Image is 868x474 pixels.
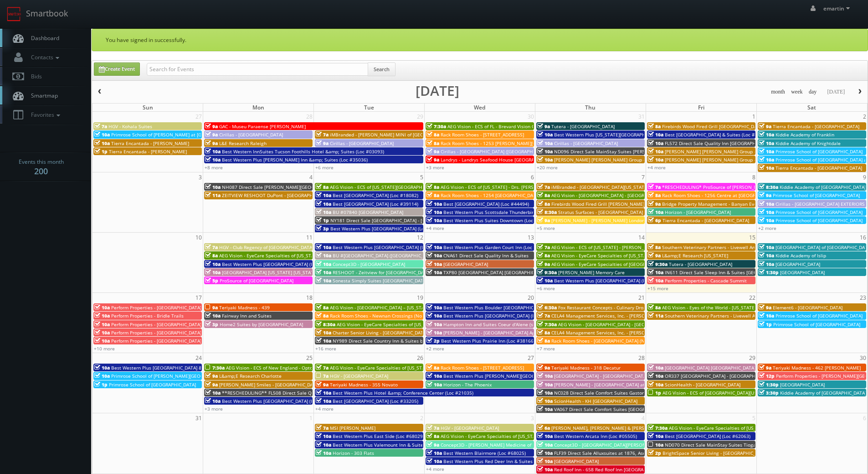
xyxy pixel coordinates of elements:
[665,269,791,276] span: IN611 Direct Sale Sleep Inn & Suites [GEOGRAPHIC_DATA]
[776,209,863,215] span: Primrose School of [GEOGRAPHIC_DATA]
[759,381,779,388] span: 1:30p
[537,217,550,224] span: 9a
[205,244,218,250] span: 7a
[443,373,678,379] span: Best Western Plus [PERSON_NAME][GEOGRAPHIC_DATA]/[PERSON_NAME][GEOGRAPHIC_DATA] (Loc #10397)
[759,269,779,276] span: 1:30p
[551,184,665,190] span: iMBranded - [GEOGRAPHIC_DATA][US_STATE] Toyota
[780,269,825,276] span: [GEOGRAPHIC_DATA]
[205,269,221,276] span: 10a
[551,192,672,198] span: AEG Vision - [GEOGRAPHIC_DATA] - [GEOGRAPHIC_DATA]
[205,252,218,259] span: 8a
[443,329,555,336] span: [PERSON_NAME] - [GEOGRAPHIC_DATA] Apartments
[443,217,553,224] span: Best Western Plus Suites Downtown (Loc #61037)
[537,329,550,336] span: 8a
[426,365,439,371] span: 8a
[26,111,62,119] span: Favorites
[647,285,668,292] a: +15 more
[648,209,663,215] span: 10a
[330,313,435,319] span: Rack Room Shoes - Newnan Crossings (No Rush)
[222,261,338,267] span: Best Western Plus [GEOGRAPHIC_DATA] (Loc #48184)
[554,148,669,155] span: ND096 Direct Sale MainStay Suites [PERSON_NAME]
[537,373,553,379] span: 10a
[669,261,732,267] span: Tutera - [GEOGRAPHIC_DATA]
[759,165,774,171] span: 10a
[111,338,201,344] span: Perform Properties - [GEOGRAPHIC_DATA]
[441,365,524,371] span: Rack Room Shoes - [STREET_ADDRESS]
[537,192,550,198] span: 8a
[537,338,550,344] span: 8a
[426,321,442,328] span: 10a
[551,252,729,259] span: AEG Vision - EyeCare Specialties of [US_STATE] – [PERSON_NAME] Family EyeCare
[94,381,108,388] span: 1p
[94,131,110,138] span: 10a
[26,53,62,61] span: Contacts
[537,345,555,352] a: +7 more
[426,156,439,163] span: 9a
[94,148,108,155] span: 1p
[316,140,329,146] span: 9a
[648,184,661,190] span: 7a
[441,131,524,138] span: Rack Room Shoes - [STREET_ADDRESS]
[648,381,663,388] span: 10a
[205,164,223,171] a: +8 more
[759,192,771,198] span: 9a
[205,140,218,146] span: 9a
[330,373,388,379] span: HGV - [GEOGRAPHIC_DATA]
[759,373,775,379] span: 12p
[333,201,418,207] span: Best [GEOGRAPHIC_DATA] (Loc #39114)
[759,365,771,371] span: 9a
[205,148,221,155] span: 10a
[94,329,110,336] span: 10a
[330,184,441,190] span: AEG Vision - ECS of [US_STATE][GEOGRAPHIC_DATA]
[147,63,368,76] input: Search for Events
[773,123,859,130] span: Tierra Encantada - [GEOGRAPHIC_DATA]
[443,304,578,311] span: Best Western Plus Boulder [GEOGRAPHIC_DATA] (Loc #06179)
[773,321,860,328] span: Primrose School of [GEOGRAPHIC_DATA]
[441,338,535,344] span: Best Western Plus Prairie Inn (Loc #38166)
[443,381,492,388] span: Horizon - The Phoenix
[94,313,110,319] span: 10a
[773,304,842,311] span: Element6 - [GEOGRAPHIC_DATA]
[205,192,221,198] span: 11a
[665,373,774,379] span: OR337 [GEOGRAPHIC_DATA] - [GEOGRAPHIC_DATA]
[648,373,663,379] span: 10a
[537,277,553,284] span: 10a
[773,365,861,371] span: Teriyaki Madness - 462 [PERSON_NAME]
[443,244,552,250] span: Best Western Plus Garden Court Inn (Loc #05224)
[316,252,331,259] span: 10a
[426,140,439,146] span: 8a
[94,338,110,344] span: 10a
[94,373,110,379] span: 10a
[443,209,581,215] span: Best Western Plus Scottsdale Thunderbird Suites (Loc #03156)
[776,165,862,171] span: Tierra Encantada - [GEOGRAPHIC_DATA]
[219,140,267,146] span: L&E Research Raleigh
[426,209,442,215] span: 10a
[316,329,331,336] span: 10a
[205,381,218,388] span: 9a
[316,131,329,138] span: 7a
[316,192,331,198] span: 10a
[426,192,439,198] span: 8a
[537,123,550,130] span: 9a
[648,148,663,155] span: 10a
[316,244,331,250] span: 10a
[665,313,823,319] span: Southern Veterinary Partners - Livewell Animal Urgent Care of Goodyear
[776,217,863,224] span: Primrose School of [GEOGRAPHIC_DATA]
[330,365,493,371] span: AEG Vision - EyeCare Specialties of [US_STATE] – [PERSON_NAME] Eye Care
[537,261,550,267] span: 9a
[665,381,740,388] span: ScionHealth - [GEOGRAPHIC_DATA]
[205,313,221,319] span: 10a
[537,244,550,250] span: 7a
[558,269,625,276] span: [PERSON_NAME] Memory Care
[426,164,444,171] a: +3 more
[537,225,555,231] a: +5 more
[662,184,768,190] span: *RESCHEDULING* ProSource of [PERSON_NAME]
[537,269,557,276] span: 9:30a
[537,148,553,155] span: 10a
[551,313,685,319] span: CELA4 Management Services, Inc. - [PERSON_NAME] Hyundai
[94,304,110,311] span: 10a
[759,304,771,311] span: 9a
[426,269,442,276] span: 10a
[109,148,187,155] span: Tierra Encantada - [PERSON_NAME]
[333,261,405,267] span: Concept3D - [GEOGRAPHIC_DATA]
